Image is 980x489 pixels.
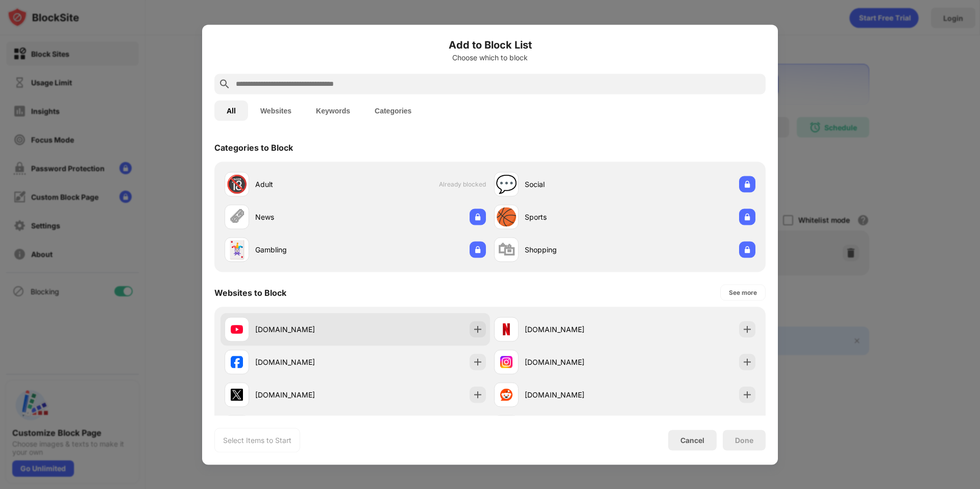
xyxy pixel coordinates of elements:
div: [DOMAIN_NAME] [525,389,625,400]
div: [DOMAIN_NAME] [255,357,355,367]
div: [DOMAIN_NAME] [255,389,355,400]
div: News [255,212,355,222]
div: Shopping [525,244,625,255]
div: 💬 [496,174,517,195]
img: favicons [231,323,243,335]
img: favicons [500,323,512,335]
img: favicons [231,356,243,368]
img: favicons [231,388,243,401]
button: Keywords [304,100,362,121]
div: See more [729,287,757,297]
div: Done [735,436,753,444]
div: [DOMAIN_NAME] [525,324,625,335]
div: 🗞 [228,206,246,227]
button: Categories [362,100,424,121]
div: [DOMAIN_NAME] [525,357,625,367]
div: Select Items to Start [223,435,291,445]
img: search.svg [218,78,231,90]
div: Sports [525,212,625,222]
img: favicons [500,388,512,401]
div: Adult [255,179,355,190]
div: 🏀 [496,206,517,227]
div: Websites to Block [214,287,286,297]
div: [DOMAIN_NAME] [255,324,355,335]
button: Websites [248,100,304,121]
div: 🔞 [226,174,248,195]
div: Social [525,179,625,190]
h6: Add to Block List [214,37,766,52]
button: All [214,100,248,121]
div: Categories to Block [214,142,293,152]
img: favicons [500,356,512,368]
div: 🛍 [498,239,515,260]
span: Already blocked [439,180,486,188]
div: Gambling [255,244,355,255]
div: Cancel [680,436,704,445]
div: Choose which to block [214,53,766,61]
div: 🃏 [226,239,248,260]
